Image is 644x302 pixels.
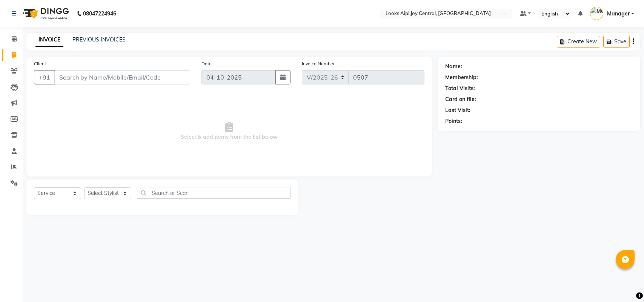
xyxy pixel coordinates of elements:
label: Date [201,60,212,67]
div: Name: [445,63,462,71]
div: Total Visits: [445,84,475,92]
div: Card on file: [445,95,476,103]
button: +91 [34,70,55,84]
span: Select & add items from the list below [34,94,424,169]
div: Last Visit: [445,106,470,114]
img: Manager [590,7,603,20]
button: Create New [557,36,600,48]
button: Save [603,36,630,48]
label: Invoice Number [302,60,335,67]
input: Search or Scan [137,187,291,199]
img: logo [19,3,71,24]
label: Client [34,60,46,67]
span: Manager [607,10,630,18]
input: Search by Name/Mobile/Email/Code [54,70,190,84]
b: 08047224946 [83,3,116,24]
a: INVOICE [35,33,63,47]
a: PREVIOUS INVOICES [72,36,126,43]
iframe: chat widget [612,272,636,294]
div: Points: [445,117,462,125]
div: Membership: [445,74,478,81]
